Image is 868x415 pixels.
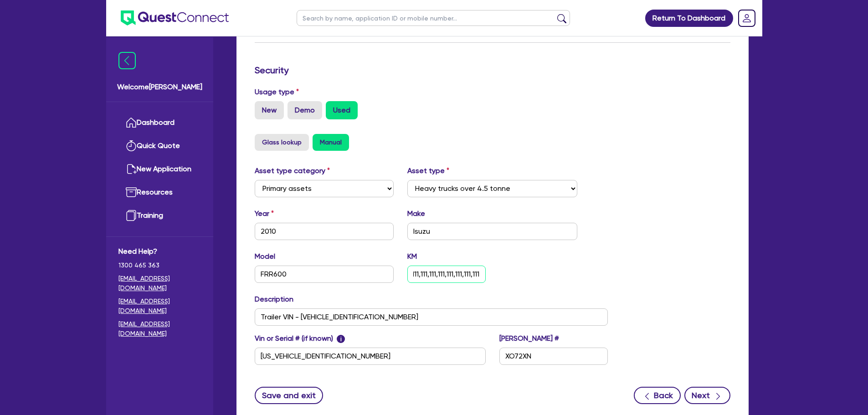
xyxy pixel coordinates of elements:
button: Glass lookup [255,134,309,151]
label: Demo [288,101,322,119]
input: Search by name, application ID or mobile number... [297,10,570,26]
img: quest-connect-logo-blue [121,10,229,26]
span: i [337,335,345,343]
button: Manual [313,134,349,151]
a: [EMAIL_ADDRESS][DOMAIN_NAME] [118,319,201,338]
span: 1300 465 363 [118,261,201,270]
a: Dropdown toggle [735,6,759,30]
label: Vin or Serial # (if known) [255,333,345,344]
img: icon-menu-close [118,52,136,69]
label: New [255,101,284,119]
a: Resources [118,181,201,204]
span: Welcome [PERSON_NAME] [117,82,202,92]
img: quick-quote [126,140,137,151]
label: Asset type [407,165,449,176]
a: Quick Quote [118,134,201,158]
a: [EMAIL_ADDRESS][DOMAIN_NAME] [118,297,201,316]
label: Usage type [255,87,299,97]
button: Next [684,387,730,404]
label: KM [407,251,417,262]
label: Used [326,101,358,119]
a: Dashboard [118,111,201,134]
label: Description [255,294,293,305]
label: Asset type category [255,165,330,176]
img: training [126,210,137,221]
label: Model [255,251,275,262]
button: Back [634,387,681,404]
a: [EMAIL_ADDRESS][DOMAIN_NAME] [118,274,201,293]
img: resources [126,187,137,198]
a: Training [118,204,201,227]
img: new-application [126,164,137,174]
a: Return To Dashboard [645,10,733,27]
h3: Security [255,65,730,76]
a: New Application [118,158,201,181]
label: Year [255,208,274,219]
span: Need Help? [118,246,201,257]
label: [PERSON_NAME] # [499,333,559,344]
label: Make [407,208,425,219]
button: Save and exit [255,387,324,404]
